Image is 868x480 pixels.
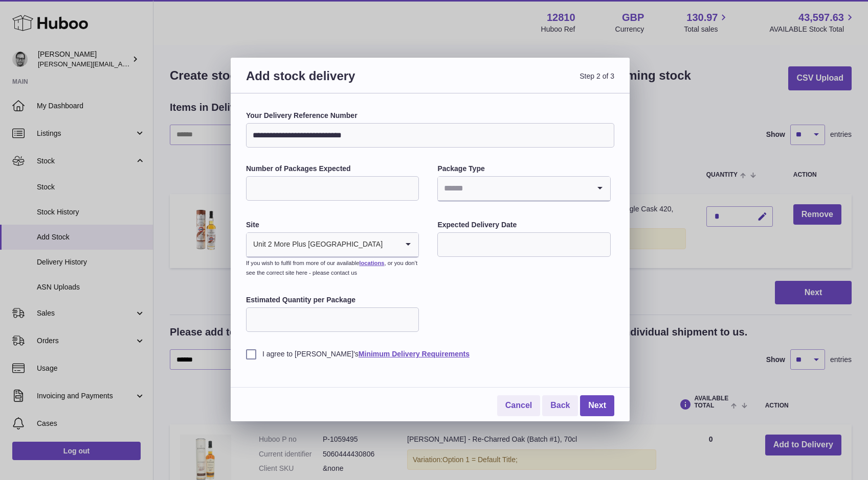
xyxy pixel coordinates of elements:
[16,16,25,25] img: logo_orange.svg
[437,220,610,230] label: Expected Delivery Date
[27,27,113,35] div: Domain: [DOMAIN_NAME]
[359,260,384,266] a: locations
[16,27,25,35] img: website_grey.svg
[497,395,540,416] a: Cancel
[246,164,419,174] label: Number of Packages Expected
[246,68,430,96] h3: Add stock delivery
[247,233,418,257] div: Search for option
[430,68,614,96] span: Step 2 of 3
[437,164,610,174] label: Package Type
[102,64,110,73] img: tab_keywords_by_traffic_grey.svg
[542,395,578,416] a: Back
[580,395,614,416] a: Next
[359,350,470,358] a: Minimum Delivery Requirements
[246,349,614,359] label: I agree to [PERSON_NAME]'s
[28,64,36,73] img: tab_domain_overview_orange.svg
[246,295,419,305] label: Estimated Quantity per Package
[383,233,398,256] input: Search for option
[246,260,417,276] small: If you wish to fulfil from more of our available , or you don’t see the correct site here - pleas...
[113,65,172,72] div: Keywords by Traffic
[247,233,383,256] span: Unit 2 More Plus [GEOGRAPHIC_DATA]
[438,177,589,200] input: Search for option
[39,65,92,72] div: Domain Overview
[246,111,614,121] label: Your Delivery Reference Number
[246,220,419,230] label: Site
[29,16,50,25] div: v 4.0.25
[438,177,610,201] div: Search for option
